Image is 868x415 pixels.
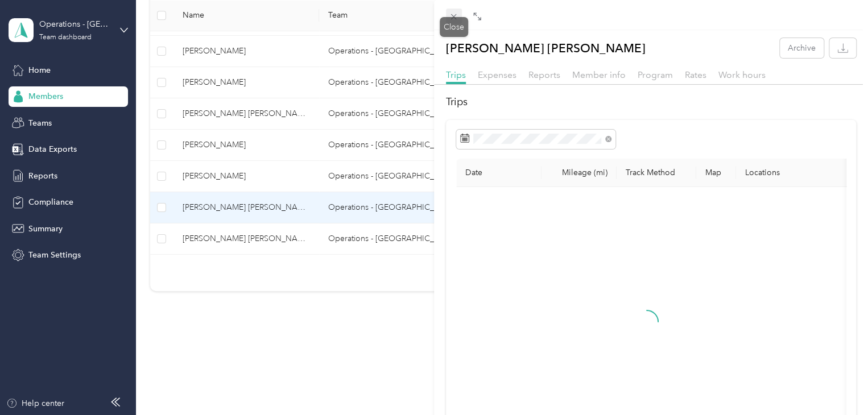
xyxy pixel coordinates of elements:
[572,69,626,80] span: Member info
[617,159,696,187] th: Track Method
[804,351,868,415] iframe: Everlance-gr Chat Button Frame
[696,159,736,187] th: Map
[685,69,706,80] span: Rates
[446,94,856,110] h2: Trips
[446,38,646,58] p: [PERSON_NAME] [PERSON_NAME]
[638,69,673,80] span: Program
[456,159,542,187] th: Date
[718,69,766,80] span: Work hours
[446,69,466,80] span: Trips
[528,69,560,80] span: Reports
[542,159,617,187] th: Mileage (mi)
[440,17,468,37] div: Close
[478,69,516,80] span: Expenses
[780,38,824,58] button: Archive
